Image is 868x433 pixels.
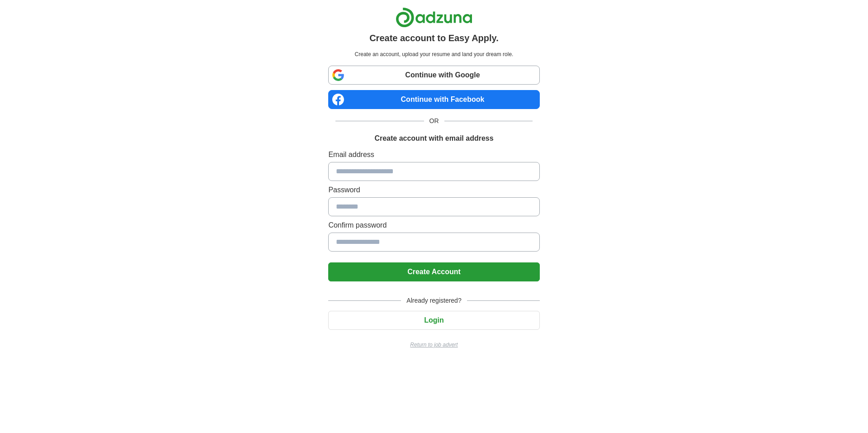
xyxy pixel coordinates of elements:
[374,133,493,144] h1: Create account with email address
[328,66,539,85] a: Continue with Google
[328,311,539,330] button: Login
[328,185,539,195] label: Password
[328,149,539,160] label: Email address
[396,7,472,28] img: Adzuna logo
[369,31,499,45] h1: Create account to Easy Apply.
[328,90,539,109] a: Continue with Facebook
[328,316,539,324] a: Login
[328,262,539,281] button: Create Account
[424,116,444,126] span: OR
[328,220,539,231] label: Confirm password
[328,341,539,349] a: Return to job advert
[401,296,467,305] span: Already registered?
[330,50,538,58] p: Create an account, upload your resume and land your dream role.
